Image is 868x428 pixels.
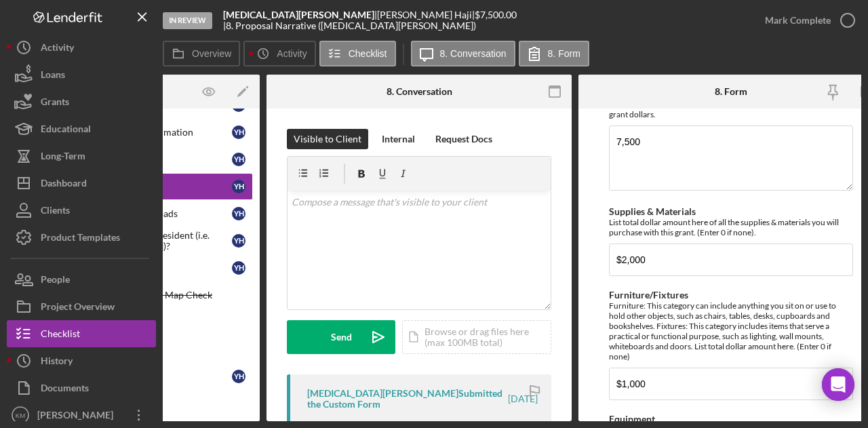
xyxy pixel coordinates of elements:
button: Send [287,320,395,354]
button: Long-Term [7,142,156,170]
button: Dashboard [7,170,156,197]
div: Y H [232,261,245,275]
div: Product Templates [41,224,120,254]
button: Educational [7,115,156,142]
button: Grants [7,88,156,115]
div: 8. Conversation [387,86,452,97]
label: Overview [192,48,231,59]
div: 8. Form [715,86,747,97]
div: Dashboard [41,170,87,200]
div: | 8. Proposal Narrative ([MEDICAL_DATA][PERSON_NAME]) [223,20,476,31]
div: $7,500.00 [475,9,521,20]
div: Mark Complete [765,7,831,34]
button: Request Docs [429,129,499,149]
div: History [41,347,73,378]
div: List total dollar amount here of all the supplies & materials you will purchase with this grant. ... [609,217,853,237]
time: 2025-07-17 00:06 [508,393,538,404]
div: Y H [232,207,245,220]
div: Checklist [41,320,80,351]
text: KM [16,412,25,419]
div: In Review [163,12,212,29]
div: Y H [232,180,245,193]
div: Y H [232,125,245,139]
label: Equipment [609,413,655,425]
div: [PERSON_NAME] Haji | [377,9,475,20]
div: Open Intercom Messenger [822,368,854,401]
label: Supplies & Materials [609,206,696,217]
div: Request Docs [435,129,492,149]
button: People [7,266,156,293]
button: Internal [375,129,422,149]
button: Overview [163,41,240,66]
button: Checklist [7,320,156,347]
div: Educational [41,115,91,146]
div: [MEDICAL_DATA][PERSON_NAME] Submitted the Custom Form [307,388,506,410]
div: Visible to Client [294,129,361,149]
button: 8. Form [519,41,589,66]
button: Documents [7,374,156,402]
label: 8. Form [548,48,580,59]
div: Send [331,320,352,354]
div: Y H [232,153,245,166]
textarea: 7,500 [609,125,853,191]
label: Activity [277,48,307,59]
button: Visible to Client [287,129,368,149]
button: Product Templates [7,224,156,251]
label: Checklist [349,48,387,59]
button: Activity [7,34,156,61]
div: Clients [41,197,70,227]
button: Checklist [319,41,396,66]
button: History [7,347,156,374]
div: Documents [41,374,89,405]
div: Long-Term [41,142,85,173]
div: Activity [41,34,74,64]
button: Clients [7,197,156,224]
div: Y H [232,370,245,383]
button: Project Overview [7,293,156,320]
button: 8. Conversation [411,41,515,66]
button: Activity [243,41,315,66]
div: Y H [232,234,245,248]
div: Internal [382,129,415,149]
div: People [41,266,70,296]
label: Furniture/Fixtures [609,289,688,300]
div: Furniture: This category can include anything you sit on or use to hold other objects, such as ch... [609,300,853,362]
button: Mark Complete [751,7,861,34]
label: 8. Conversation [440,48,507,59]
button: Loans [7,61,156,88]
div: Project Overview [41,293,115,324]
b: [MEDICAL_DATA][PERSON_NAME] [223,9,374,20]
div: Loans [41,61,65,92]
div: Grants [41,88,69,119]
div: | [223,9,377,20]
